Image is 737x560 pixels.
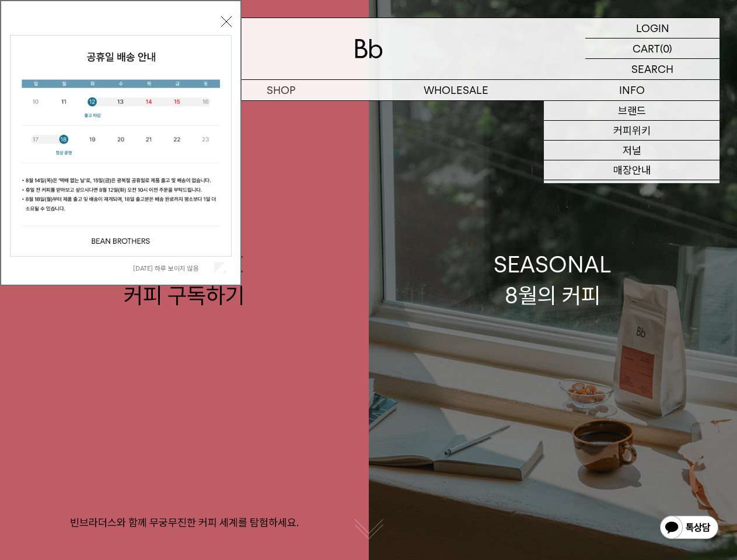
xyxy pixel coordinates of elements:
[544,101,719,121] a: 브랜드
[11,36,231,256] img: cb63d4bbb2e6550c365f227fdc69b27f_113810.jpg
[544,80,719,100] p: INFO
[544,160,719,180] a: 매장안내
[585,18,719,38] a: LOGIN
[544,180,719,200] a: 채용
[633,38,660,58] p: CART
[631,59,673,79] p: SEARCH
[355,39,383,58] img: 로고
[193,80,369,100] a: SHOP
[636,18,669,38] p: LOGIN
[659,514,719,542] img: 카카오톡 채널 1:1 채팅 버튼
[585,38,719,59] a: CART (0)
[133,264,212,272] label: [DATE] 하루 보이지 않음
[660,38,672,58] p: (0)
[494,249,612,311] div: SEASONAL 8월의 커피
[221,16,232,27] button: 닫기
[369,80,544,100] p: WHOLESALE
[544,141,719,160] a: 저널
[544,121,719,141] a: 커피위키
